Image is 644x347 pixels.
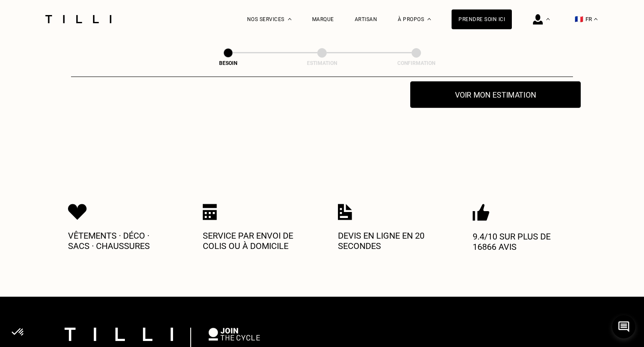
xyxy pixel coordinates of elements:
div: Estimation [279,60,365,66]
img: Menu déroulant [546,18,550,20]
a: Marque [312,16,334,22]
button: Voir mon estimation [410,81,581,108]
p: 9.4/10 sur plus de 16866 avis [473,231,576,252]
span: 🇫🇷 [575,15,583,23]
img: Menu déroulant [288,18,291,20]
p: Service par envoi de colis ou à domicile [203,230,306,251]
a: Prendre soin ici [452,9,512,29]
img: Menu déroulant à propos [427,18,431,20]
img: logo Join The Cycle [208,328,260,341]
div: Confirmation [373,60,459,66]
img: Icon [203,204,217,220]
img: menu déroulant [594,18,598,20]
img: Icon [473,204,489,221]
img: Logo du service de couturière Tilli [42,15,115,23]
img: icône connexion [533,14,543,25]
img: Icon [338,204,352,220]
img: logo Tilli [65,328,173,341]
a: Artisan [355,16,378,22]
div: Besoin [185,60,271,66]
img: Icon [68,204,87,220]
p: Devis en ligne en 20 secondes [338,230,441,251]
p: Vêtements · Déco · Sacs · Chaussures [68,230,171,251]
